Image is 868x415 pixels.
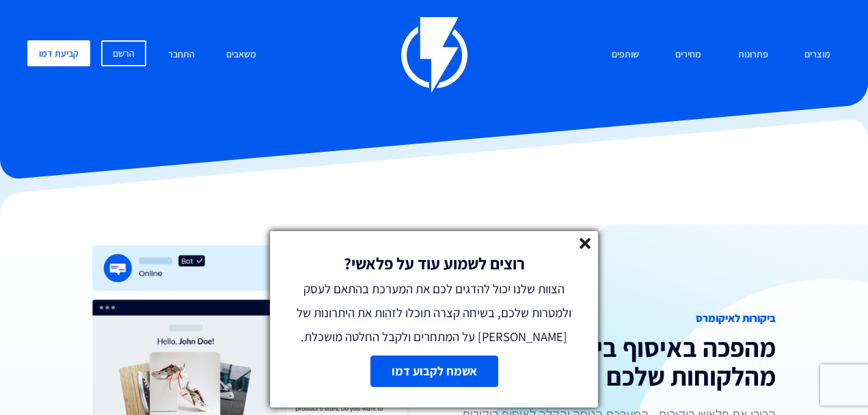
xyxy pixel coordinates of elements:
a: שותפים [601,40,649,70]
a: מחירים [665,40,711,70]
h2: מהפכה באיסוף ביקורות מהלקוחות שלכם [444,334,776,391]
a: מוצרים [794,40,841,70]
span: ביקורות לאיקומרס [444,311,776,327]
a: קביעת דמו [27,40,90,66]
a: פתרונות [728,40,778,70]
a: משאבים [216,40,267,70]
a: הרשם [101,40,146,66]
a: התחבר [158,40,205,70]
